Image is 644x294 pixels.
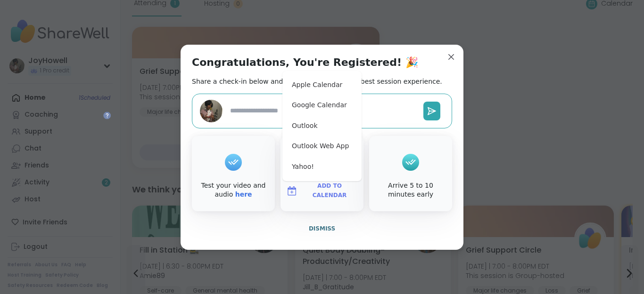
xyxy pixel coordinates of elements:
[235,191,252,198] a: here
[286,116,358,136] button: Outlook
[301,182,358,200] span: Add to Calendar
[200,100,223,122] img: JoyHowell
[371,181,450,199] div: Arrive 5 to 10 minutes early
[282,181,362,201] button: Add to Calendar
[103,111,111,119] iframe: Spotlight
[286,157,358,177] button: Yahoo!
[194,181,273,199] div: Test your video and audio
[286,95,358,116] button: Google Calendar
[286,136,358,157] button: Outlook Web App
[192,219,452,238] button: Dismiss
[309,225,335,232] span: Dismiss
[192,56,418,69] h1: Congratulations, You're Registered! 🎉
[286,185,297,197] img: ShareWell Logomark
[192,77,442,86] h2: Share a check-in below and see our tips to get the best session experience.
[286,75,358,95] button: Apple Calendar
